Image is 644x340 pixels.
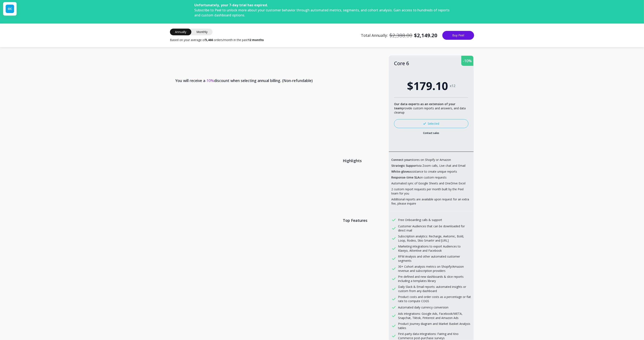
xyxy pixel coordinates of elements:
span: via Zoom calls, Live chat and Email [391,164,465,168]
div: Core 6 [394,61,468,66]
b: White-glove [391,169,409,173]
b: $2,149.20 [414,32,437,39]
span: stores on Shopify or Amazon [391,158,451,162]
span: Ads integrations: Google Ads, Facebook/META, Snapchat, Tiktok, Pinterest and Amazon Ads [398,312,471,320]
b: Response-time SLA [391,175,419,179]
span: Automated sync of Google Sheets and OneDrive Excel [391,181,465,185]
th: You will receive a discount when selecting annual billing. (Non-refundable) [170,71,389,90]
span: Annually [170,29,191,35]
span: Daily Slack & Email reports: automated insights or custom from any dashboard [398,285,471,293]
span: 30+ Cohort analysis metrics on Shopify/Amazon revenue and subscription providers [398,265,471,273]
span: on custom requests [391,175,447,180]
span: Subscribe to Peel to unlock more about your customer behavior through automated metrics, segments... [194,8,449,17]
p: $2,388.00 [389,32,412,39]
span: Product costs and order costs as a percentage or flat rate to compute COGS [398,295,471,303]
span: OC [8,7,12,11]
span: $179.10 [407,78,448,94]
span: Free Onboarding calls & support [398,218,442,222]
span: Subscription analytics: Recharge, Awtomic, Bold, Loop, Rodeo, Skio Smartrr and [URL] [398,234,471,243]
span: Highlights [340,152,389,212]
span: provide custom reports and answers, and data cleanup [394,102,466,114]
span: -10% [205,78,214,83]
span: Based on your average of orders/month in the past [170,38,264,42]
span: Additional reports are available upon request for an extra fee, please inquire [391,197,471,206]
span: 2 custom report requests per month built by the Peel team for you [391,187,471,196]
b: 12 months [248,38,264,42]
button: Buy Peel [442,31,474,40]
span: assistance to create unique reports [391,169,457,174]
b: Strategic Support [391,164,418,168]
span: Automated daily currency conversion [398,305,448,310]
span: x12 [450,84,455,88]
img: svg+xml;base64,PHN2ZyB3aWR0aD0iMTMiIGhlaWdodD0iMTAiIHZpZXdCb3g9IjAgMCAxMyAxMCIgZmlsbD0ibm9uZSIgeG... [423,123,426,125]
span: Product Journey diagram and Market Basket Analysis tables [398,322,471,330]
div: Selected [423,122,439,126]
span: Total Annually: [361,32,437,39]
span: Marketing integrations to export Audiences to Klaviyo, Attentive and Facebook [398,244,471,253]
div: -10% [461,56,473,66]
span: Monthly [191,29,213,35]
b: 5,466 [205,38,213,42]
span: Unfortunately, your 7-day trial has expired. [194,3,268,7]
b: Our data experts as an extension of your team [394,102,455,110]
a: Contact sales [394,131,468,135]
span: Pre-defined and new dashboards & slice reports including a templates library [398,275,471,283]
span: Customer Audiences that can be downloaded for direct mail [398,224,471,233]
b: Connect your [391,158,411,162]
span: RFM Analysis and other automated customer segments [398,254,471,263]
